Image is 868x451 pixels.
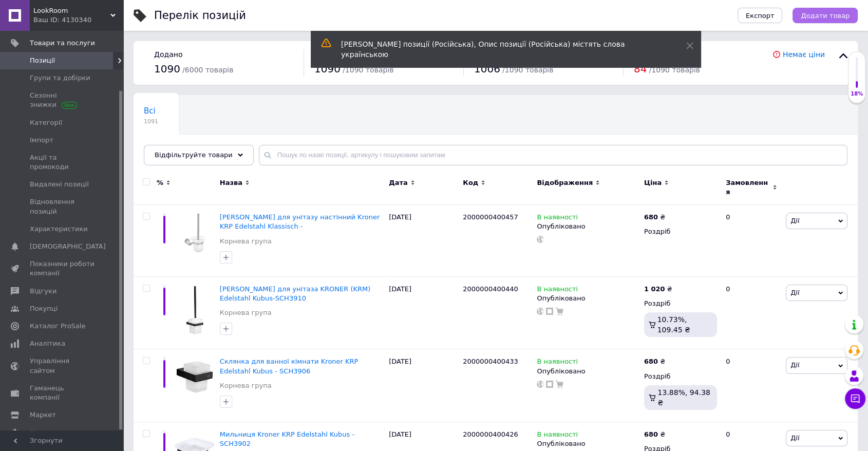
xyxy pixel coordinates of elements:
span: Дата [389,178,408,187]
div: Ваш ID: 4130340 [33,15,123,25]
span: Акції та промокоди [30,153,95,172]
div: Опубліковано [537,439,639,448]
a: [PERSON_NAME] для унітаза KRONER (KRM) Edelstahl Kubus-SCH3910 [220,285,371,302]
span: Без фото [144,145,181,155]
div: [PERSON_NAME] позиції (Російська), Опис позиції (Російська) містять слова українською [341,39,661,60]
span: Експорт [746,12,775,20]
span: 2000000400457 [463,213,518,221]
span: Всі [144,106,156,116]
button: Чат з покупцем [845,388,865,409]
span: Дії [790,434,799,442]
span: 2000000400426 [463,430,518,438]
span: Дії [790,289,799,296]
span: Код [463,178,478,187]
span: Групи та добірки [30,73,90,83]
div: ₴ [644,285,672,294]
div: [DATE] [386,205,460,277]
div: ₴ [644,357,665,366]
img: Йоржик для унітаза KRONER (KRM) Edelstahl Kubus-SCH3910 [183,285,206,335]
div: Опубліковано [537,367,639,376]
div: Роздріб [644,227,717,236]
a: Корнева група [220,237,272,246]
span: Маркет [30,410,56,420]
span: 2000000400433 [463,358,518,365]
span: 1091 [144,118,158,125]
span: Позиції [30,56,55,65]
span: Відфільтруйте товари [155,151,233,159]
span: Сезонні знижки [30,91,95,109]
span: 1090 [154,63,180,75]
b: 680 [644,430,658,438]
span: / 6000 товарів [182,66,233,74]
span: Назва [220,178,242,187]
span: В наявності [537,285,578,296]
div: ₴ [644,430,665,439]
div: 0 [720,205,783,277]
div: [DATE] [386,276,460,349]
span: Каталог ProSale [30,322,85,331]
span: В наявності [537,430,578,441]
img: Йоржик для унітазу настінний Kroner KRP Edelstahl Klassisch - [175,213,215,253]
span: LookRoom [33,6,110,15]
div: Роздріб [644,372,717,381]
div: ₴ [644,213,665,222]
span: Замовлення [726,178,770,197]
span: 2000000400440 [463,285,518,293]
span: 10.73%, 109.45 ₴ [657,315,690,334]
span: 13.88%, 94.38 ₴ [657,388,710,407]
span: В наявності [537,213,578,224]
input: Пошук по назві позиції, артикулу і пошуковим запитам [259,145,847,165]
b: 1 020 [644,285,665,293]
div: 18% [848,90,865,98]
span: Імпорт [30,136,53,145]
span: Відображення [537,178,593,187]
a: Мильниця Kroner KRP Edelstahl Kubus - SCH3902 [220,430,354,447]
a: [PERSON_NAME] для унітазу настінний Kroner KRP Edelstahl Klassisch - [220,213,380,230]
span: Характеристики [30,224,88,234]
a: Корнева група [220,308,272,317]
div: Опубліковано [537,222,639,231]
span: Видалені позиції [30,180,89,189]
b: 680 [644,358,658,365]
span: Дії [790,217,799,224]
div: [DATE] [386,349,460,422]
button: Додати товар [792,8,858,23]
button: Експорт [738,8,783,23]
div: Роздріб [644,299,717,308]
span: % [157,178,163,187]
img: Склянка для ванної кімнати Kroner KRP Edelstahl Kubus - SCH3906 [175,357,215,397]
span: Товари та послуги [30,39,95,48]
span: Додано [154,50,182,59]
div: Перелік позицій [154,10,246,21]
span: Відновлення позицій [30,197,95,216]
span: Категорії [30,118,62,127]
span: Аналітика [30,339,65,348]
span: Налаштування [30,428,82,437]
div: 0 [720,349,783,422]
a: Немає ціни [783,50,825,59]
a: Склянка для ванної кімнати Kroner KRP Edelstahl Kubus - SCH3906 [220,358,358,374]
span: Управління сайтом [30,356,95,375]
a: Корнева група [220,381,272,390]
span: Показники роботи компанії [30,259,95,278]
div: Опубліковано [537,294,639,303]
span: Відгуки [30,287,56,296]
span: [DEMOGRAPHIC_DATA] [30,242,106,251]
span: Гаманець компанії [30,384,95,402]
div: 0 [720,276,783,349]
span: Додати товар [801,12,850,20]
b: 680 [644,213,658,221]
span: Покупці [30,304,58,313]
span: Ціна [644,178,662,187]
span: В наявності [537,358,578,368]
span: Дії [790,361,799,369]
